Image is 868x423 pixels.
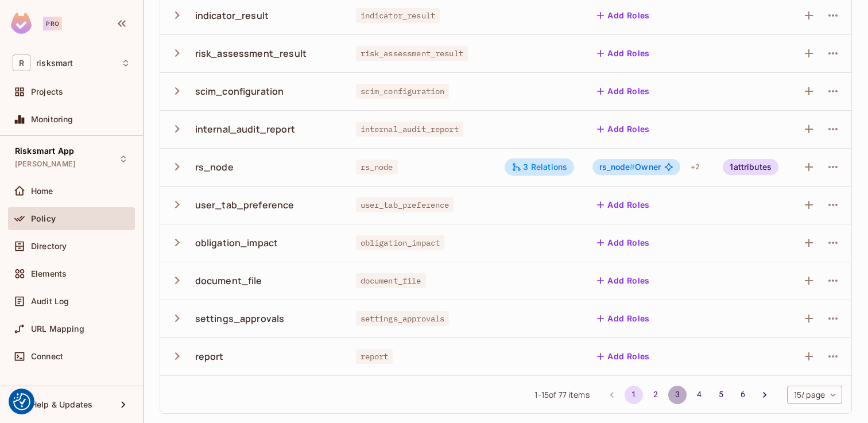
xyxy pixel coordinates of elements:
[592,347,654,366] button: Add Roles
[31,187,53,196] span: Home
[592,271,654,290] button: Add Roles
[43,17,62,30] div: Pro
[601,386,776,404] nav: pagination navigation
[356,197,454,212] span: user_tab_preference
[534,389,589,401] span: 1 - 15 of 77 items
[13,393,30,410] button: Consent Preferences
[356,84,449,99] span: scim_configuration
[356,160,398,174] span: rs_node
[195,161,234,173] div: rs_node
[646,386,665,404] button: Go to page 2
[599,162,635,172] span: rs_node
[592,44,654,63] button: Add Roles
[592,196,654,214] button: Add Roles
[592,6,654,25] button: Add Roles
[755,386,774,404] button: Go to next page
[31,214,56,223] span: Policy
[630,162,635,172] span: #
[690,386,708,404] button: Go to page 4
[723,159,778,175] div: 1 attributes
[195,199,294,211] div: user_tab_preference
[592,82,654,100] button: Add Roles
[195,123,295,135] div: internal_audit_report
[356,122,463,137] span: internal_audit_report
[356,273,426,288] span: document_file
[13,393,30,410] img: Revisit consent button
[195,274,262,287] div: document_file
[36,59,73,68] span: Workspace: risksmart
[592,309,654,328] button: Add Roles
[31,352,63,361] span: Connect
[599,162,661,172] span: Owner
[13,55,30,71] span: R
[592,234,654,252] button: Add Roles
[31,115,73,124] span: Monitoring
[31,269,67,278] span: Elements
[195,312,285,325] div: settings_approvals
[31,324,84,333] span: URL Mapping
[195,9,269,22] div: indicator_result
[31,297,69,306] span: Audit Log
[511,162,567,172] div: 3 Relations
[356,8,440,23] span: indicator_result
[31,242,67,251] span: Directory
[195,350,224,363] div: report
[195,47,307,60] div: risk_assessment_result
[31,87,63,96] span: Projects
[356,311,449,326] span: settings_approvals
[356,349,393,364] span: report
[356,46,468,61] span: risk_assessment_result
[15,160,76,169] span: [PERSON_NAME]
[31,400,92,409] span: Help & Updates
[734,386,752,404] button: Go to page 6
[592,120,654,138] button: Add Roles
[787,386,842,404] div: 15 / page
[195,85,284,98] div: scim_configuration
[625,386,643,404] button: page 1
[15,146,74,156] span: Risksmart App
[668,386,687,404] button: Go to page 3
[11,13,32,34] img: SReyMgAAAABJRU5ErkJggg==
[195,236,278,249] div: obligation_impact
[356,235,445,250] span: obligation_impact
[686,158,704,176] div: + 2
[712,386,730,404] button: Go to page 5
